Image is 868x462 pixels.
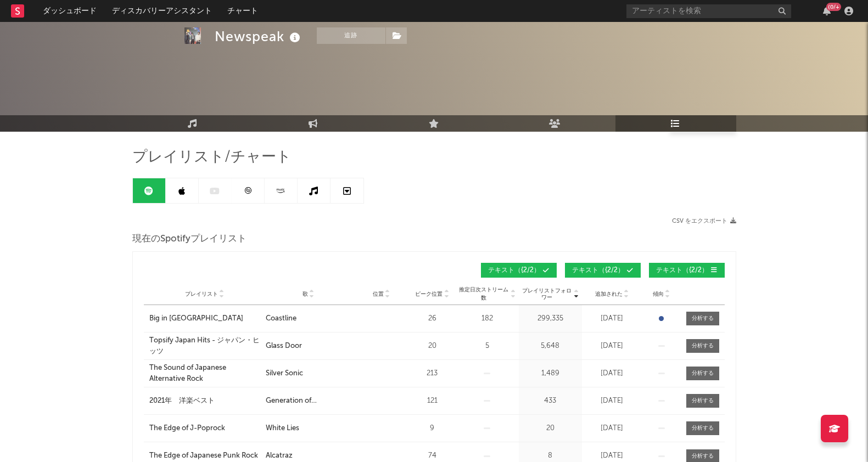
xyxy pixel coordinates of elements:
[585,423,640,434] div: [DATE]
[626,4,791,18] input: アーティストを検索
[522,288,573,301] span: プレイリストフォロワー
[412,313,453,324] div: 26
[132,151,292,164] span: プレイリスト/チャート
[266,423,299,434] div: White Lies
[585,313,640,324] div: [DATE]
[522,450,579,461] div: 8
[415,291,443,297] span: ピーク位置
[458,341,516,352] div: 5
[266,450,293,461] div: Alcatraz
[215,27,303,46] div: Newspeak
[266,313,296,324] div: Coastline
[149,313,260,324] a: Big in [GEOGRAPHIC_DATA]
[595,291,623,297] span: 追加された
[522,313,579,324] div: 299,335
[412,450,453,461] div: 74
[132,233,247,246] span: 現在のSpotifyプレイリスト
[149,423,225,434] div: The Edge of J-Poprock
[149,450,258,461] div: The Edge of Japanese Punk Rock
[149,396,260,407] a: 2021年 洋楽ベスト
[522,396,579,407] div: 433
[149,335,260,357] a: Topsify Japan Hits - ジャパン・ヒッツ
[149,423,260,434] a: The Edge of J-Poprock
[522,423,579,434] div: 20
[585,368,640,379] div: [DATE]
[649,263,725,278] button: テキスト（{2/2）
[185,291,218,297] span: プレイリスト
[572,267,624,274] span: テキスト （{2/2）
[149,313,243,324] div: Big in [GEOGRAPHIC_DATA]
[266,341,302,352] div: Glass Door
[412,341,453,352] div: 20
[266,368,303,379] div: Silver Sonic
[826,3,841,11] div: {0/+
[373,291,384,297] span: 位置
[149,363,260,384] a: The Sound of Japanese Alternative Rock
[585,396,640,407] div: [DATE]
[458,286,509,302] span: 推定日次ストリーム数
[823,7,831,15] button: {0/+
[653,291,664,297] span: 傾向
[149,450,260,461] a: The Edge of Japanese Punk Rock
[266,396,351,407] div: Generation of Superstitions
[585,341,640,352] div: [DATE]
[585,450,640,461] div: [DATE]
[481,263,557,278] button: テキスト（{2/2）
[458,313,516,324] div: 182
[656,267,708,274] span: テキスト （{2/2）
[412,423,453,434] div: 9
[565,263,641,278] button: テキスト（{2/2）
[317,27,385,44] button: 追跡
[412,396,453,407] div: 121
[672,218,736,224] button: CSV をエクスポート
[522,368,579,379] div: 1,489
[522,341,579,352] div: 5,648
[412,368,453,379] div: 213
[488,267,540,274] span: テキスト （{2/2）
[303,291,308,297] span: 歌
[149,396,215,407] div: 2021年 洋楽ベスト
